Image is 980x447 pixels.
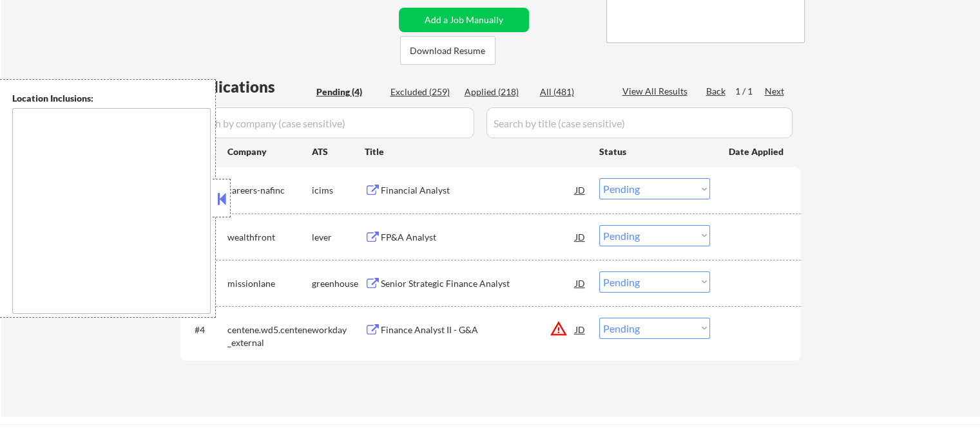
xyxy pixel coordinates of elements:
[729,145,785,158] div: Date Applied
[227,277,312,290] div: missionlane
[312,277,365,290] div: greenhouse
[540,86,604,98] div: All (481)
[465,86,529,98] div: Applied (218)
[735,85,765,98] div: 1 / 1
[574,318,587,341] div: JD
[312,324,365,336] div: workday
[381,231,575,244] div: FP&A Analyst
[227,184,312,197] div: careers-nafinc
[400,36,495,65] button: Download Resume
[622,85,691,98] div: View All Results
[365,145,587,158] div: Title
[12,92,211,105] div: Location Inclusions:
[381,324,575,336] div: Finance Analyst II - G&A
[574,225,587,248] div: JD
[574,178,587,201] div: JD
[381,277,575,290] div: Senior Strategic Finance Analyst
[381,184,575,197] div: Financial Analyst
[312,231,365,244] div: lever
[390,86,455,98] div: Excluded (259)
[227,324,312,349] div: centene.wd5.centene_external
[312,184,365,197] div: icims
[227,231,312,244] div: wealthfront
[550,320,568,338] button: warning_amber
[227,145,312,158] div: Company
[312,145,365,158] div: ATS
[706,85,727,98] div: Back
[184,79,312,95] div: Applications
[195,324,217,336] div: #4
[486,107,793,138] input: Search by title (case sensitive)
[184,107,474,138] input: Search by company (case sensitive)
[574,271,587,295] div: JD
[316,86,381,98] div: Pending (4)
[765,85,785,98] div: Next
[599,140,710,163] div: Status
[399,8,529,32] button: Add a Job Manually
